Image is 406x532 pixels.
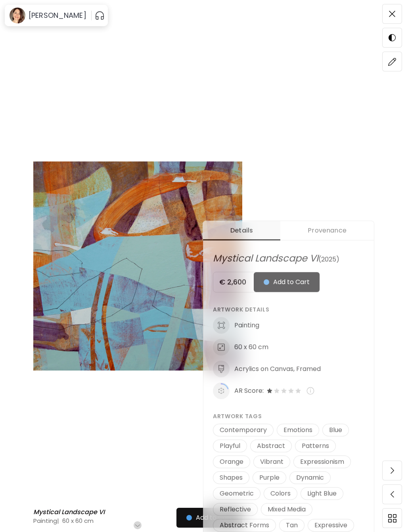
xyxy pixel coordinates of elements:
[264,277,310,287] span: Add to Cart
[266,489,295,498] span: Colors
[255,457,288,466] span: Vibrant
[318,255,339,264] span: (2025)
[213,412,364,421] h6: Artwork tags
[285,226,369,235] span: Provenance
[215,442,245,450] span: Playful
[281,521,303,530] span: Tan
[255,473,284,482] span: Purple
[287,387,295,394] img: empty-star-icon
[176,508,242,528] button: Add to Cart
[291,473,329,482] span: Dynamic
[213,317,230,334] img: discipline
[310,521,352,530] span: Expressive
[234,386,264,395] span: AR Score:
[215,505,256,514] span: Reflective
[215,521,274,530] span: Abstract Forms
[279,426,317,434] span: Emotions
[213,277,254,287] h5: € 2,600
[280,387,287,394] img: empty-star-icon
[213,382,230,399] img: icon
[33,517,192,525] h4: Painting | 60 x 60 cm
[295,387,302,394] img: empty-star-icon
[186,513,232,522] span: Add to Cart
[254,272,320,292] button: Add to Cart
[213,361,230,377] img: medium
[29,11,86,20] h6: [PERSON_NAME]
[252,442,290,450] span: Abstract
[295,457,349,466] span: Expressionism
[273,387,280,394] img: empty-star-icon
[266,387,273,394] img: filled-star-icon
[213,252,318,265] span: Mystical Landscape VI
[215,473,247,482] span: Shapes
[33,508,107,516] h6: Mystical Landscape VI
[215,457,248,466] span: Orange
[95,9,105,22] button: pauseOutline IconGradient Icon
[234,321,259,330] h6: Painting
[215,489,259,498] span: Geometric
[263,505,310,514] span: Mixed Media
[234,365,321,373] h6: Acrylics on Canvas, Framed
[306,387,314,395] img: info-icon
[297,442,334,450] span: Patterns
[324,426,347,434] span: Blue
[213,339,230,355] img: dimensions
[213,305,364,314] h6: Artwork Details
[215,426,272,434] span: Contemporary
[208,226,276,235] span: Details
[234,343,268,351] h6: 60 x 60 cm
[303,489,341,498] span: Light Blue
